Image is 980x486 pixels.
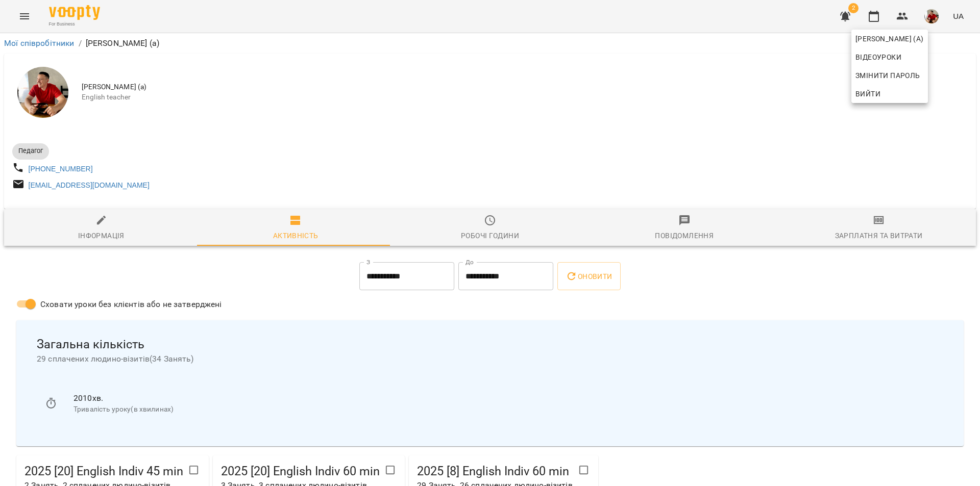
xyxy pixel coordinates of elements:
a: Відеоуроки [851,48,905,66]
span: Відеоуроки [855,51,901,63]
span: [PERSON_NAME] (а) [855,33,924,45]
button: Вийти [851,85,928,103]
a: [PERSON_NAME] (а) [851,30,928,48]
a: Змінити пароль [851,66,928,85]
span: Вийти [855,88,880,100]
span: Змінити пароль [855,69,924,82]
